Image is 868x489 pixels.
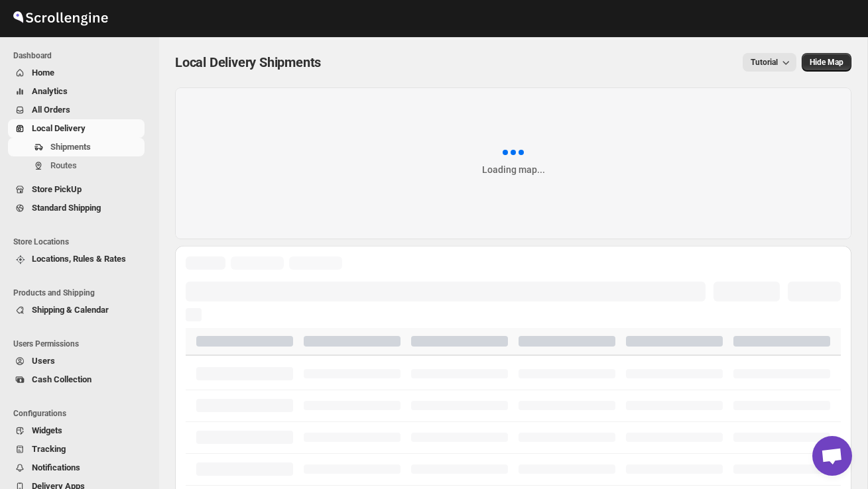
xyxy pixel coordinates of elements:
span: Local Delivery [32,123,86,133]
span: All Orders [32,105,70,115]
span: Cash Collection [32,374,92,384]
div: Loading map... [482,163,545,176]
button: Widgets [8,421,145,440]
button: Routes [8,156,145,175]
span: Home [32,68,54,78]
span: Shipments [50,142,91,152]
span: Products and Shipping [13,288,150,298]
button: Notifications [8,459,145,477]
span: Users [32,356,55,366]
span: Configurations [13,408,150,419]
button: Home [8,64,145,82]
button: Cash Collection [8,370,145,389]
span: Local Delivery Shipments [175,54,321,70]
span: Tracking [32,444,66,454]
span: Hide Map [810,57,843,68]
button: Analytics [8,82,145,101]
span: Store Locations [13,237,150,247]
a: Open chat [812,436,852,476]
button: Map action label [802,53,851,72]
button: Shipping & Calendar [8,301,145,319]
span: Shipping & Calendar [32,305,109,315]
span: Tutorial [751,58,778,67]
span: Routes [50,160,77,170]
button: Users [8,352,145,370]
span: Dashboard [13,50,150,61]
span: Notifications [32,462,80,472]
button: Tracking [8,440,145,459]
button: Tutorial [743,53,796,72]
span: Store PickUp [32,184,82,194]
span: Users Permissions [13,339,150,349]
button: All Orders [8,101,145,119]
span: Standard Shipping [32,203,101,213]
button: Locations, Rules & Rates [8,250,145,268]
span: Analytics [32,86,68,96]
span: Widgets [32,425,62,435]
span: Locations, Rules & Rates [32,254,126,264]
button: Shipments [8,138,145,156]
